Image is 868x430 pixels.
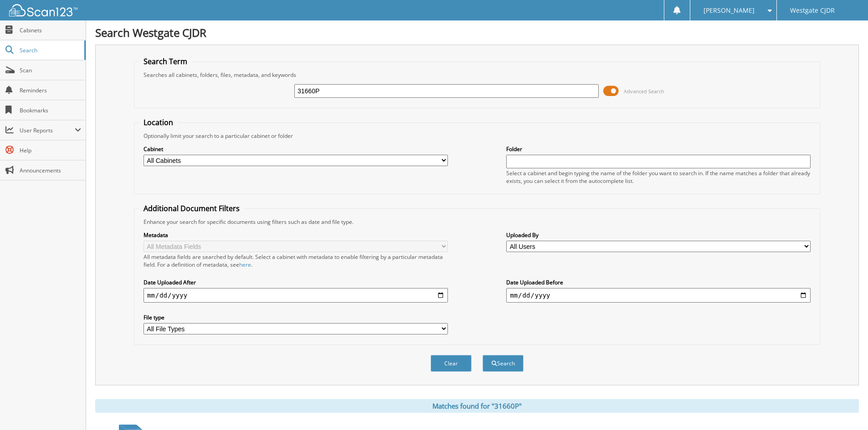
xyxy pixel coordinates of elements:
[9,4,77,16] img: scan123-logo-white.svg
[20,26,81,34] span: Cabinets
[431,355,472,372] button: Clear
[20,167,81,174] span: Announcements
[144,278,448,286] label: Date Uploaded After
[506,278,811,286] label: Date Uploaded Before
[95,399,859,413] div: Matches found for "31660P"
[20,66,81,74] span: Scan
[790,8,835,13] span: Westgate CJDR
[139,132,815,140] div: Optionally limit your search to a particular cabinet or folder
[239,261,251,268] a: here
[506,288,811,303] input: end
[144,314,448,321] label: File type
[139,56,192,66] legend: Search Term
[20,106,81,114] span: Bookmarks
[506,145,811,153] label: Folder
[139,71,815,79] div: Searches all cabinets, folders, files, metadata, and keywords
[506,231,811,239] label: Uploaded By
[822,386,868,430] iframe: Chat Widget
[483,355,524,372] button: Search
[20,46,80,54] span: Search
[139,218,815,226] div: Enhance your search for specific documents using filters such as date and file type.
[144,145,448,153] label: Cabinet
[506,169,811,185] div: Select a cabinet and begin typing the name of the folder you want to search in. If the name match...
[144,253,448,268] div: All metadata fields are searched by default. Select a cabinet with metadata to enable filtering b...
[20,147,81,154] span: Help
[624,88,664,95] span: Advanced Search
[139,117,178,127] legend: Location
[95,25,859,40] h1: Search Westgate CJDR
[20,86,81,94] span: Reminders
[139,203,244,213] legend: Additional Document Filters
[144,231,448,239] label: Metadata
[704,8,755,13] span: [PERSON_NAME]
[20,126,75,134] span: User Reports
[144,288,448,303] input: start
